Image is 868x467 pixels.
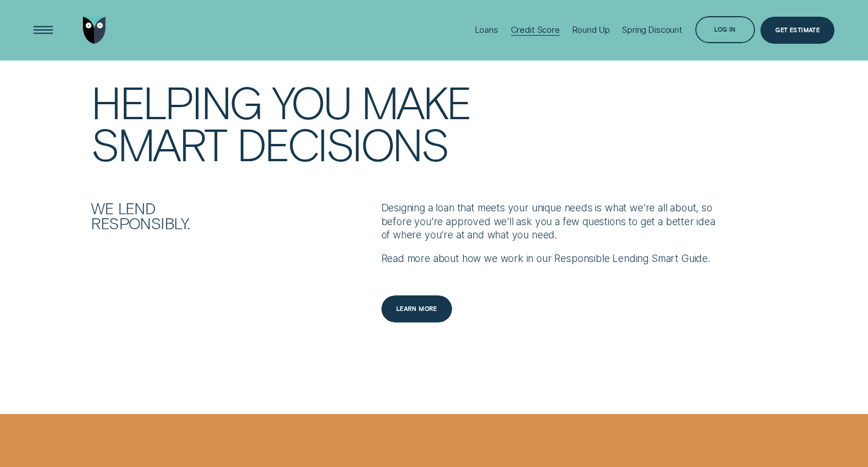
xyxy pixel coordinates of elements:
button: Open Menu [29,17,56,44]
a: Learn more [381,295,453,322]
div: Spring Discount [622,25,683,35]
div: We lend responsibly. [91,201,252,231]
button: Log in [695,16,756,43]
p: Designing a loan that meets your unique needs is what we’re all about, so before you’re approved ... [381,201,719,242]
h2: HELPING YOU MAKE SMART DECISIONS [86,81,608,165]
div: Credit Score [511,25,560,35]
div: Loans [475,25,498,35]
p: Read more about how we work in our Responsible Lending Smart Guide. [381,252,719,265]
div: Round Up [573,25,610,35]
img: Wisr [83,17,105,44]
a: Get Estimate [760,17,835,44]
